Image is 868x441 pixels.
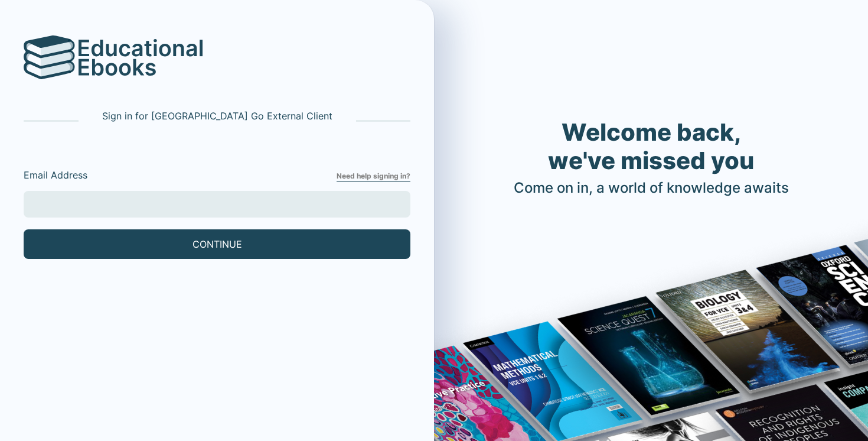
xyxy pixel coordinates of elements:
img: logo.svg [24,35,76,79]
h4: Come on in, a world of knowledge awaits [514,180,789,197]
h1: Welcome back, we've missed you [514,118,789,175]
p: Sign in for [GEOGRAPHIC_DATA] Go External Client [102,109,332,123]
button: CONTINUE [24,229,410,259]
img: logo-text.svg [79,39,203,76]
a: Need help signing in? [337,171,410,182]
label: Email Address [24,168,337,182]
